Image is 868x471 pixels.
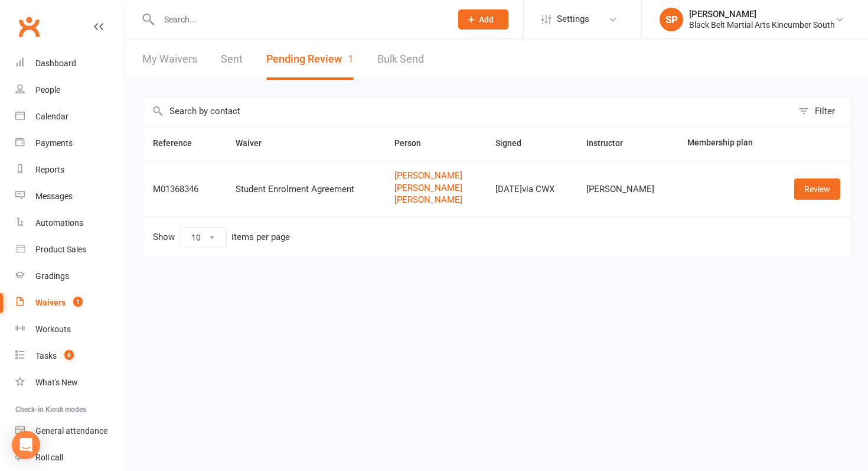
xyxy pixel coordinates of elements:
[586,138,636,148] span: Instructor
[15,263,125,290] a: Gradings
[586,184,666,194] div: [PERSON_NAME]
[35,218,83,228] div: Automations
[35,453,63,462] div: Roll call
[15,418,125,444] a: General attendance kiosk mode
[394,138,434,148] span: Person
[15,157,125,183] a: Reports
[236,184,373,194] div: Student Enrolment Agreement
[394,195,474,205] a: [PERSON_NAME]
[35,138,73,148] div: Payments
[153,138,205,148] span: Reference
[15,77,125,103] a: People
[15,183,125,210] a: Messages
[153,227,290,248] div: Show
[35,245,86,254] div: Product Sales
[660,8,683,31] div: SP
[394,136,434,150] button: Person
[266,39,354,80] button: Pending Review1
[231,232,290,242] div: items per page
[153,136,205,150] button: Reference
[15,130,125,157] a: Payments
[35,165,64,174] div: Reports
[394,183,474,193] a: [PERSON_NAME]
[35,191,73,201] div: Messages
[377,39,424,80] a: Bulk Send
[495,184,565,194] div: [DATE] via CWX
[458,9,508,30] button: Add
[15,316,125,343] a: Workouts
[495,138,534,148] span: Signed
[236,138,275,148] span: Waiver
[35,426,107,436] div: General attendance
[479,15,494,24] span: Add
[35,298,66,307] div: Waivers
[35,351,57,360] div: Tasks
[15,50,125,77] a: Dashboard
[15,290,125,316] a: Waivers 1
[557,6,589,33] span: Settings
[15,210,125,236] a: Automations
[35,59,76,68] div: Dashboard
[221,39,243,80] a: Sent
[12,431,40,459] div: Open Intercom Messenger
[142,39,197,80] a: My Waivers
[394,171,474,181] a: [PERSON_NAME]
[815,104,835,118] div: Filter
[73,297,83,307] span: 1
[15,444,125,471] a: Roll call
[15,103,125,130] a: Calendar
[15,369,125,396] a: What's New
[155,11,443,28] input: Search...
[35,112,68,121] div: Calendar
[348,53,354,65] span: 1
[64,350,74,360] span: 8
[15,236,125,263] a: Product Sales
[35,324,71,334] div: Workouts
[236,136,275,150] button: Waiver
[586,136,636,150] button: Instructor
[35,271,69,281] div: Gradings
[35,85,60,95] div: People
[689,9,835,20] div: [PERSON_NAME]
[142,98,792,125] input: Search by contact
[153,184,214,194] div: M01368346
[14,12,44,41] a: Clubworx
[792,98,851,125] button: Filter
[35,378,78,387] div: What's New
[677,125,775,161] th: Membership plan
[495,136,534,150] button: Signed
[794,178,840,200] a: Review
[689,20,835,30] div: Black Belt Martial Arts Kincumber South
[15,343,125,369] a: Tasks 8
